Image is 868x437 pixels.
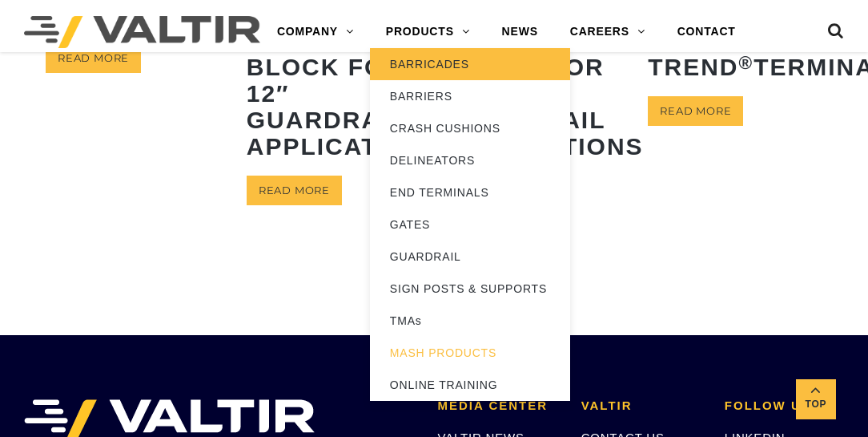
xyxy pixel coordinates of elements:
a: TMAs [370,305,570,337]
a: BARRICADES [370,48,570,80]
a: GATES [370,208,570,241]
a: GUARDRAIL [370,241,570,273]
a: COMPANY [261,16,370,48]
sup: ® [739,53,754,73]
img: Valtir [24,16,260,48]
a: Read more about “HighwayGuard™ Barrier” [46,43,141,73]
a: MASH PRODUCTS [370,337,570,369]
h2: FOLLOW US [725,399,844,413]
a: Read more about “King MASH Composite Block for 12" Guardrail Applications” [247,176,342,205]
a: DELINEATORS [370,144,570,176]
a: CONTACT [661,16,752,48]
h2: VALTIR [581,399,701,413]
h2: MEDIA CENTER [437,399,557,413]
a: PRODUCTS [370,16,486,48]
a: END TERMINALS [370,176,570,208]
a: CRASH CUSHIONS [370,112,570,144]
a: Top [796,379,836,419]
a: CAREERS [554,16,661,48]
nav: Product Pagination [46,262,822,294]
a: NEWS [486,16,554,48]
a: ONLINE TRAINING [370,369,570,401]
a: BARRIERS [370,80,570,112]
span: Top [796,395,836,414]
a: SIGN POSTS & SUPPORTS [370,273,570,305]
a: Read more about “MATTTM Median Attenuating TREND® Terminal” [648,96,743,126]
